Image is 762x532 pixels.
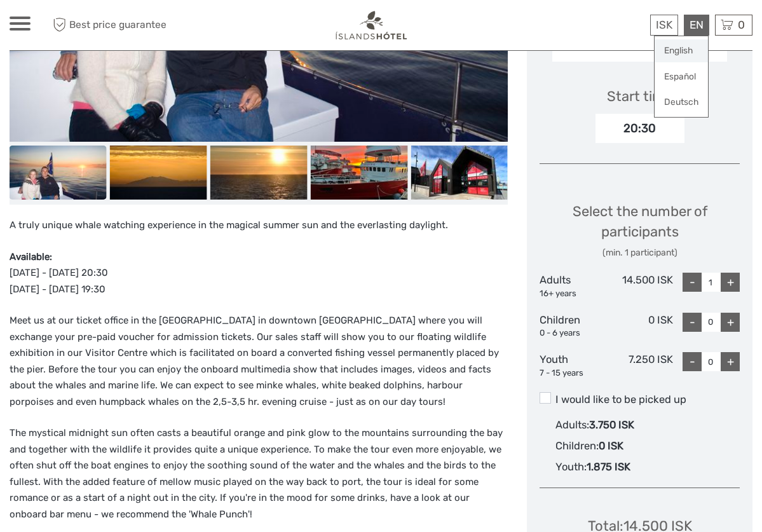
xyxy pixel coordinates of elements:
div: Start time [607,86,672,106]
p: A truly unique whale watching experience in the magical summer sun and the everlasting daylight. [10,217,508,234]
div: Adults [540,273,606,299]
button: Open LiveChat chat widget [146,20,161,35]
span: Children : [555,440,599,452]
div: + [721,313,740,332]
div: - [683,273,702,292]
div: + [721,352,740,371]
span: 0 [736,18,747,31]
p: Meet us at our ticket office in the [GEOGRAPHIC_DATA] in downtown [GEOGRAPHIC_DATA] where you wil... [10,313,508,410]
strong: Available: [10,251,52,263]
a: Deutsch [655,91,708,114]
span: 1.875 ISK [587,461,630,473]
span: Best price guarantee [50,15,195,36]
img: 17dd445a88ed48f79c0e8955e9d19648_slider_thumbnail.jpeg [110,146,207,200]
img: 1298-aa34540a-eaca-4c1b-b063-13e4b802c612_logo_small.png [335,10,408,41]
div: 20:30 [595,114,684,143]
div: + [721,273,740,292]
div: - [683,352,702,371]
div: 16+ years [540,288,606,300]
label: I would like to be picked up [540,392,740,407]
span: Youth : [555,461,587,473]
img: 358d1aa0e6034705bbfbf0c81bf4959b_slider_thumbnail.jpg [10,146,107,200]
div: 0 ISK [606,313,673,339]
p: [DATE] - [DATE] 20:30 [DATE] - [DATE] 19:30 [10,249,508,298]
p: The mystical midnight sun often casts a beautiful orange and pink glow to the mountains surroundi... [10,425,508,522]
div: 0 - 6 years [540,327,606,339]
a: Español [655,65,708,88]
div: 7.250 ISK [606,352,673,379]
span: 3.750 ISK [589,419,634,431]
div: (min. 1 participant) [540,247,740,259]
p: We're away right now. Please check back later! [18,22,144,32]
div: Children [540,313,606,339]
div: 14.500 ISK [606,273,673,299]
img: d143739a9ac7496bb15cd03860be919d_slider_thumbnail.jpeg [210,146,308,200]
span: Adults : [555,419,589,431]
div: - [683,313,702,332]
span: 0 ISK [599,440,623,452]
div: Select the number of participants [540,201,740,259]
div: 7 - 15 years [540,367,606,379]
span: ISK [656,18,672,31]
div: EN [684,15,709,36]
div: Youth [540,352,606,379]
img: 64d300071b5a46b2a123e3740430aa5f_slider_thumbnail.jpeg [310,146,407,200]
a: English [655,39,708,62]
img: 97d11e1cb7164149925535ac6b42bfe3_slider_thumbnail.jpeg [411,146,508,200]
